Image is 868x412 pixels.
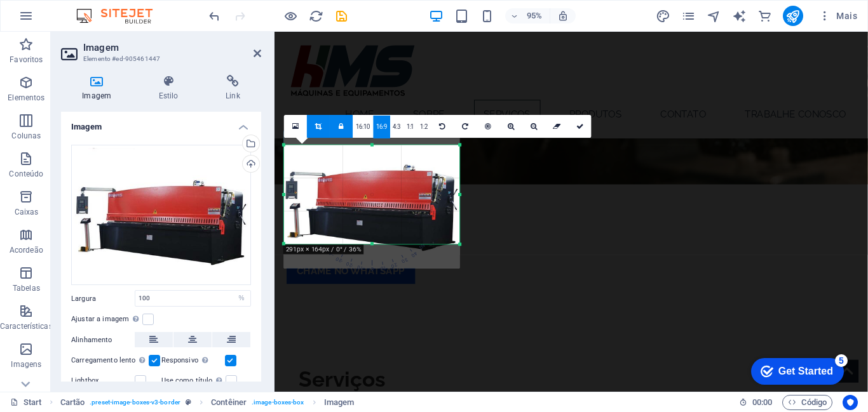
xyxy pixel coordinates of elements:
span: Clique para selecionar. Clique duas vezes para editar [60,395,85,410]
a: Mais zoom [499,115,522,138]
h4: Imagem [61,75,137,102]
button: save [334,8,349,23]
label: Ajustar a imagem [71,312,142,327]
i: Salvar (Ctrl+S) [334,9,349,23]
nav: breadcrumb [60,395,355,410]
label: Responsivo [161,353,225,368]
i: e-Commerce [757,9,772,23]
span: . image-boxes-box [252,395,304,410]
p: Tabelas [13,283,40,293]
button: pages [681,8,696,23]
span: : [761,397,763,407]
a: 1:2 [417,116,431,138]
a: Reinicializar [546,115,569,138]
button: Usercentrics [843,395,858,410]
a: Menos zoom [522,115,545,138]
a: 1:1 [403,116,417,138]
label: Lightbox [71,373,135,389]
i: Publicar [785,9,800,23]
span: Clique para selecionar. Clique duas vezes para editar [324,395,355,410]
span: Clique para selecionar. Clique duas vezes para editar [211,395,247,410]
p: Imagens [11,359,41,369]
h4: Link [205,75,261,102]
button: 95% [505,8,550,23]
a: Clique para cancelar a seleção. Clique duas vezes para abrir as Páginas [10,395,42,410]
button: text_generator [732,8,747,23]
div: Get Started [37,14,92,25]
i: Este elemento é uma predefinição personalizável [186,399,191,406]
h6: Tempo de sessão [739,395,773,410]
button: navigator [707,8,722,23]
i: Recarregar página [309,9,323,23]
button: Mais [813,6,862,26]
button: Código [782,395,832,410]
label: Use como título [161,373,226,389]
a: Centro [477,115,499,138]
a: 16:10 [353,116,374,138]
h4: Estilo [137,75,204,102]
div: Get Started 5 items remaining, 0% complete [10,6,103,33]
h3: Elemento #ed-905461447 [83,53,236,65]
a: Manter proporção [330,115,353,138]
p: Elementos [8,93,44,103]
button: undo [207,8,222,23]
label: Largura [71,295,135,302]
button: design [656,8,671,23]
p: Colunas [11,131,41,141]
img: Editor Logo [73,8,168,23]
label: Carregamento lento [71,353,149,368]
p: Favoritos [10,55,43,65]
a: Selecione arquivos do gerenciador de arquivos, galeria de fotos ou faça upload de arquivo(s) [284,115,307,138]
i: Desfazer: Alterar imagem (Ctrl+Z) [207,9,222,23]
h6: 95% [524,8,545,23]
a: Modo de recorte [307,115,330,138]
i: Design (Ctrl+Alt+Y) [656,9,670,23]
p: Caixas [15,207,39,217]
i: Páginas (Ctrl+Alt+S) [681,9,696,23]
span: Mais [818,10,857,22]
a: Confirme [569,115,592,138]
a: 16:9 [373,116,390,138]
span: 00 00 [752,395,772,410]
a: Girar 90° para a direita [454,115,477,138]
h4: Imagem [61,112,261,135]
button: commerce [757,8,773,23]
button: reload [308,8,323,23]
p: Acordeão [10,245,43,255]
a: 4:3 [390,116,403,138]
button: publish [783,6,803,26]
i: Navegador [707,9,721,23]
i: Ao redimensionar, ajusta automaticamente o nível de zoom para caber no dispositivo escolhido. [557,10,569,22]
h2: Imagem [83,42,261,53]
span: . preset-image-boxes-v3-border [90,395,180,410]
div: DobradeirahidrulicaDAC360-Shear-5-800x620-OY08r0POCVizOttcTdyvJQ.jpg [71,145,251,286]
label: Alinhamento [71,333,135,348]
a: Girar 90° para a esquerda [431,115,454,138]
span: Código [788,395,827,410]
p: Conteúdo [9,169,43,179]
div: 5 [94,3,107,15]
i: AI Writer [732,9,747,23]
